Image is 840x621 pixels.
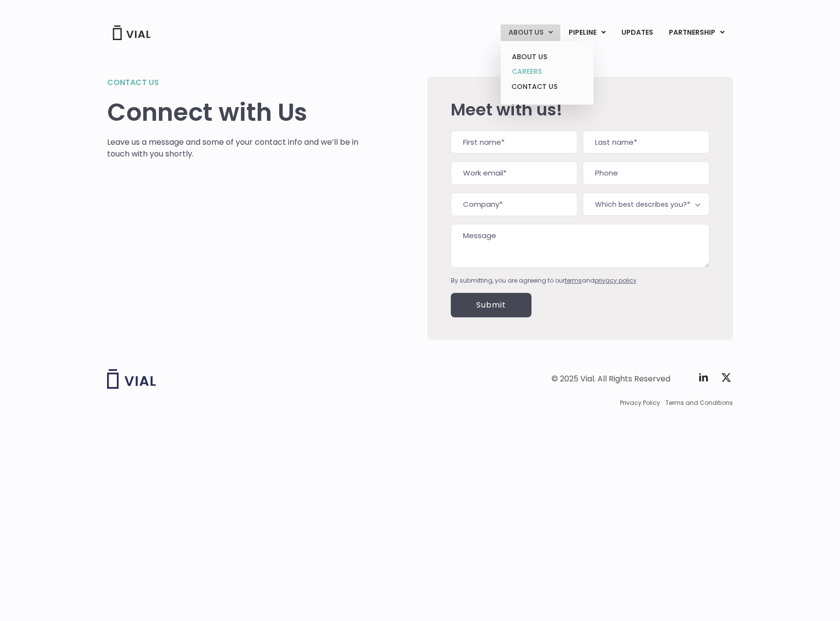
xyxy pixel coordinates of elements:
[107,136,359,160] p: Leave us a message and some of your contact info and we’ll be in touch with you shortly.
[583,193,709,216] span: Which best describes you?*
[661,24,732,41] a: PARTNERSHIPMenu Toggle
[501,24,560,41] a: ABOUT USMenu Toggle
[614,24,661,41] a: UPDATES
[620,399,660,407] a: Privacy Policy
[504,79,590,95] a: CONTACT US
[451,131,577,154] input: First name*
[451,100,709,119] h2: Meet with us!
[107,98,359,127] h1: Connect with Us
[665,399,733,407] a: Terms and Conditions
[552,374,670,384] div: © 2025 Vial. All Rights Reserved
[504,49,590,65] a: ABOUT US
[561,24,613,41] a: PIPELINEMenu Toggle
[565,276,582,285] a: terms
[451,276,709,285] div: By submitting, you are agreeing to our and
[504,64,590,79] a: CAREERS
[112,25,151,40] img: Vial Logo
[451,193,577,216] input: Company*
[451,161,577,185] input: Work email*
[451,293,531,317] input: Submit
[583,161,709,185] input: Phone
[595,276,637,285] a: privacy policy
[107,369,156,389] img: Vial logo wih "Vial" spelled out
[583,131,709,154] input: Last name*
[107,77,359,89] h2: Contact us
